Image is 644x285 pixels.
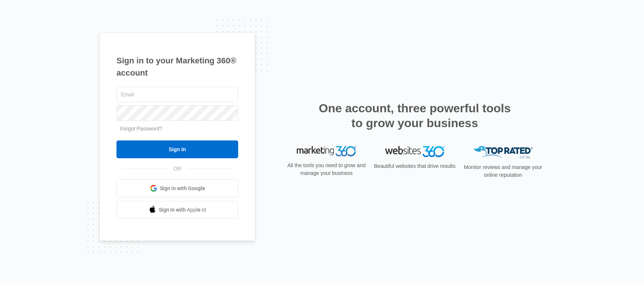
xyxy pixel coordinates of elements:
input: Email [116,87,238,102]
a: Forgot Password? [120,126,162,132]
img: Websites 360 [385,146,444,157]
p: All the tools you need to grow and manage your business [285,162,368,177]
p: Monitor reviews and manage your online reputation [461,163,545,179]
span: Sign in with Apple Id [159,206,206,214]
p: Beautiful websites that drive results [373,162,456,170]
h1: Sign in to your Marketing 360® account [116,54,238,79]
h2: One account, three powerful tools to grow your business [316,101,513,130]
span: Sign in with Google [160,185,205,192]
input: Sign In [116,140,238,158]
img: Marketing 360 [297,146,356,156]
img: Top Rated Local [473,146,533,158]
a: Sign in with Apple Id [116,201,238,219]
a: Sign in with Google [116,179,238,197]
span: OR [168,165,187,173]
